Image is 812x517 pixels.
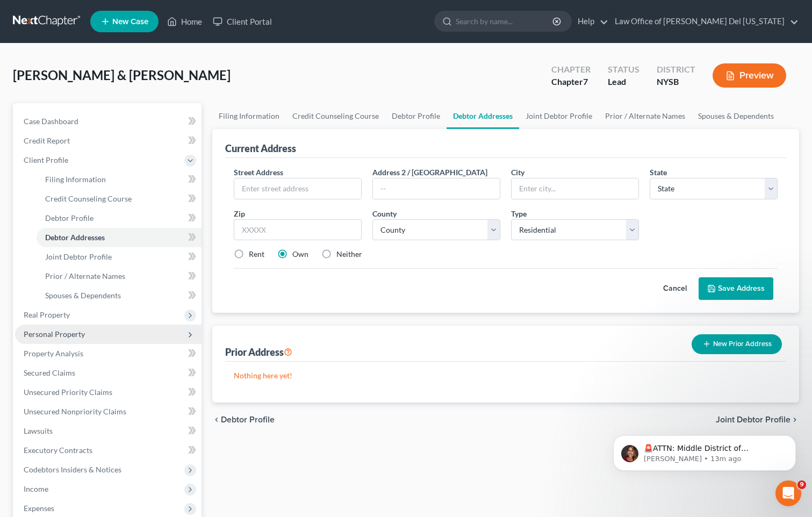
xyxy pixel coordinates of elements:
a: Spouses & Dependents [37,286,202,305]
span: Property Analysis [24,349,83,358]
span: Prior / Alternate Names [45,271,125,281]
i: chevron_left [212,415,221,424]
a: Unsecured Nonpriority Claims [15,402,202,421]
span: Case Dashboard [24,117,78,126]
a: Home [162,12,207,31]
span: Debtor Profile [45,213,94,222]
a: Credit Report [15,131,202,150]
span: Secured Claims [24,368,75,377]
span: Joint Debtor Profile [45,252,112,261]
iframe: Intercom live chat [775,480,801,506]
button: New Prior Address [692,334,782,354]
button: chevron_left Debtor Profile [212,415,275,424]
span: Debtor Addresses [45,233,105,242]
span: Debtor Profile [221,415,275,424]
a: Prior / Alternate Names [37,267,202,286]
a: Debtor Profile [37,209,202,228]
button: Preview [713,63,786,88]
span: 9 [797,480,806,489]
span: Spouses & Dependents [45,291,121,300]
p: Nothing here yet! [234,370,778,381]
a: Law Office of [PERSON_NAME] Del [US_STATE] [609,12,799,31]
label: Type [511,208,527,219]
span: Codebtors Insiders & Notices [24,465,121,474]
a: Executory Contracts [15,441,202,460]
button: Cancel [651,278,699,299]
span: State [650,168,667,177]
span: New Case [112,18,148,26]
label: Own [292,249,308,260]
a: Debtor Profile [385,103,447,129]
span: Personal Property [24,329,85,339]
span: Zip [234,209,245,218]
a: Property Analysis [15,344,202,363]
input: Search by name... [456,11,554,31]
a: Client Portal [207,12,277,31]
span: Expenses [24,504,54,513]
input: -- [373,178,500,199]
a: Joint Debtor Profile [519,103,599,129]
span: Street Address [234,168,283,177]
div: District [657,63,695,76]
div: Prior Address [225,346,292,358]
label: Address 2 / [GEOGRAPHIC_DATA] [372,167,487,178]
a: Credit Counseling Course [37,189,202,209]
span: Executory Contracts [24,446,92,455]
a: Spouses & Dependents [692,103,780,129]
input: Enter city... [512,178,638,199]
span: Filing Information [45,175,106,184]
button: Save Address [699,277,773,300]
a: Secured Claims [15,363,202,383]
a: Unsecured Priority Claims [15,383,202,402]
a: Prior / Alternate Names [599,103,692,129]
a: Filing Information [212,103,286,129]
label: Rent [249,249,264,260]
label: Neither [336,249,362,260]
span: Lawsuits [24,426,53,435]
iframe: Intercom notifications message [597,413,812,488]
a: Debtor Addresses [37,228,202,247]
div: Chapter [551,76,591,88]
span: County [372,209,397,218]
div: Status [608,63,639,76]
span: [PERSON_NAME] & [PERSON_NAME] [13,67,231,83]
span: Income [24,484,48,493]
span: Unsecured Nonpriority Claims [24,407,126,416]
a: Case Dashboard [15,112,202,131]
span: Credit Report [24,136,70,145]
input: XXXXX [234,219,362,241]
div: Lead [608,76,639,88]
span: City [511,168,524,177]
span: Credit Counseling Course [45,194,132,203]
a: Debtor Addresses [447,103,519,129]
a: Help [572,12,608,31]
a: Joint Debtor Profile [37,247,202,267]
div: Current Address [225,142,296,155]
a: Credit Counseling Course [286,103,385,129]
span: Unsecured Priority Claims [24,387,112,397]
input: Enter street address [234,178,361,199]
span: Real Property [24,310,70,319]
div: NYSB [657,76,695,88]
span: Client Profile [24,155,68,164]
a: Filing Information [37,170,202,189]
span: 7 [583,76,588,87]
a: Lawsuits [15,421,202,441]
div: Chapter [551,63,591,76]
